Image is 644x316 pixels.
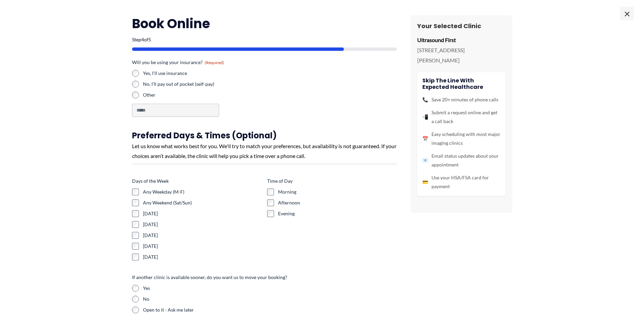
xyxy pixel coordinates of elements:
[422,108,500,126] li: Submit a request online and get a call back
[132,59,224,66] legend: Will you be using your insurance?
[205,60,224,65] span: (Required)
[422,95,500,104] li: Save 20+ minutes of phone calls
[132,104,219,117] input: Other Choice, please specify
[143,81,262,87] label: No, I'll pay out of pocket (self-pay)
[422,130,500,147] li: Easy scheduling with most major imaging clinics
[143,199,262,206] label: Any Weekend (Sat/Sun)
[278,210,397,217] label: Evening
[422,113,428,121] span: 📲
[143,210,262,217] label: [DATE]
[143,232,262,239] label: [DATE]
[132,130,397,141] h3: Preferred Days & Times (Optional)
[141,37,144,42] span: 4
[143,221,262,228] label: [DATE]
[278,199,397,206] label: Afternoon
[417,35,505,45] p: Ultrasound First
[620,7,634,20] span: ×
[132,141,397,161] div: Let us know what works best for you. We'll try to match your preferences, but availability is not...
[422,134,428,143] span: 📅
[278,189,397,195] label: Morning
[422,178,428,186] span: 💳
[143,70,262,77] label: Yes, I'll use insurance
[148,37,151,42] span: 5
[422,77,500,90] h4: Skip the line with Expected Healthcare
[143,254,262,260] label: [DATE]
[132,274,287,281] legend: If another clinic is available sooner, do you want us to move your booking?
[143,243,262,250] label: [DATE]
[143,92,262,98] label: Other
[417,45,505,65] p: [STREET_ADDRESS][PERSON_NAME]
[143,189,262,195] label: Any Weekday (M-F)
[422,152,500,169] li: Email status updates about your appointment
[422,173,500,191] li: Use your HSA/FSA card for payment
[132,37,397,42] p: Step of
[132,15,397,32] h2: Book Online
[422,95,428,104] span: 📞
[422,156,428,165] span: 📧
[143,285,397,292] label: Yes
[143,307,397,313] label: Open to it - Ask me later
[417,22,505,30] h3: Your Selected Clinic
[267,178,293,184] legend: Time of Day
[132,178,169,184] legend: Days of the Week
[143,296,397,302] label: No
